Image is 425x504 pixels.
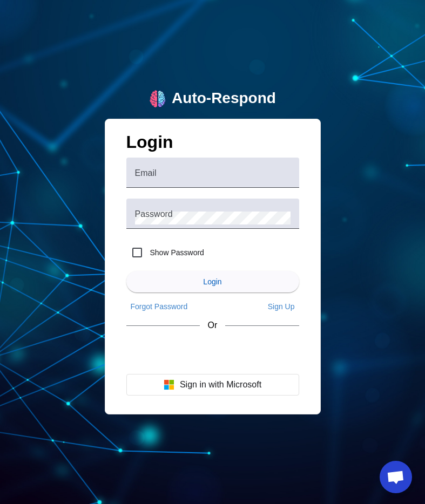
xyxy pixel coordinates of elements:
span: Or [208,321,218,330]
a: logoAuto-Respond [149,90,276,108]
span: Login [203,277,221,286]
span: Forgot Password [131,302,188,311]
button: Sign in with Microsoft [126,374,299,396]
mat-label: Password [135,209,173,219]
button: Login [126,271,299,292]
mat-label: Email [135,168,157,178]
label: Show Password [148,247,204,258]
iframe: Sign in with Google Button [121,340,305,364]
h1: Login [126,132,299,158]
img: Microsoft logo [164,379,174,390]
span: Sign Up [268,302,295,311]
a: Open chat [380,461,412,493]
div: Auto-Respond [172,90,276,108]
img: logo [149,90,166,107]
